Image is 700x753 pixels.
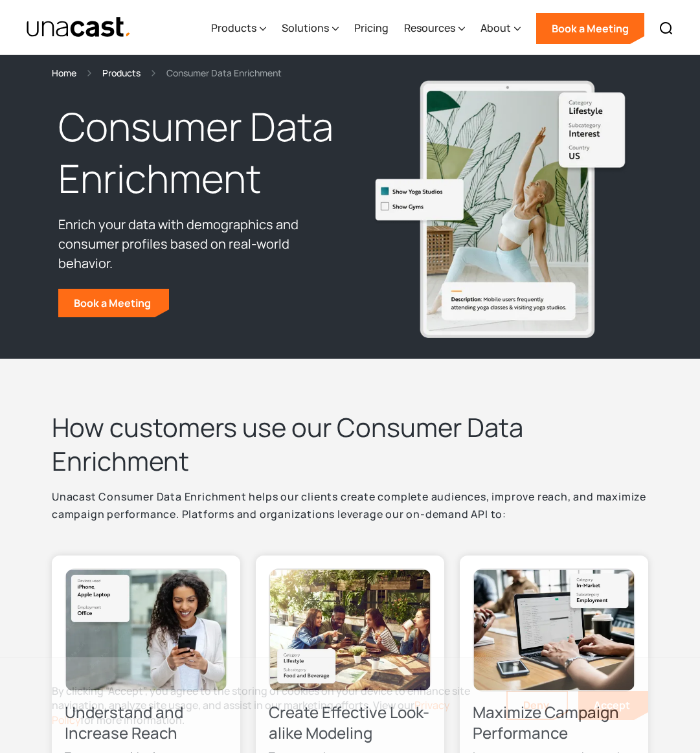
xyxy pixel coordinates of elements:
div: Resources [404,20,455,36]
a: Accept [578,691,648,720]
a: Book a Meeting [536,13,644,44]
div: By clicking “Accept”, you agree to the storing of cookies on your device to enhance site navigati... [52,684,487,727]
div: Consumer Data Enrichment [166,65,282,80]
div: Solutions [282,20,329,36]
div: Solutions [282,2,339,55]
a: Pricing [354,2,389,55]
p: Unacast Consumer Data Enrichment helps our clients create complete audiences, improve reach, and ... [52,488,648,540]
a: Home [52,65,76,80]
a: home [26,16,131,39]
img: A laptop screen organizing files described as in-market with a subcategory of employment [473,568,635,691]
div: Products [211,2,266,55]
div: About [480,20,511,36]
div: Products [211,20,256,36]
img: Photo of a woman looking happy at her cell phone. Devices used apple iPhone and laptop. employmen... [65,568,227,691]
h2: How customers use our Consumer Data Enrichment [52,410,648,478]
img: Search icon [659,21,674,36]
a: Deny [508,691,567,719]
div: About [480,2,521,55]
img: A group of friends smiling and pointing at something on a phone screen while dining at an outdoor... [269,568,431,691]
a: Book a Meeting [58,289,169,317]
a: Products [102,65,141,80]
div: Resources [404,2,465,55]
img: Unacast text logo [26,16,131,39]
a: Privacy Policy [52,698,449,726]
p: Enrich your data with demographics and consumer profiles based on real-world behavior. [58,215,344,273]
h1: Consumer Data Enrichment [58,101,344,205]
img: Mobile users frequently attending yoga classes & visiting yoga studios [370,80,629,338]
